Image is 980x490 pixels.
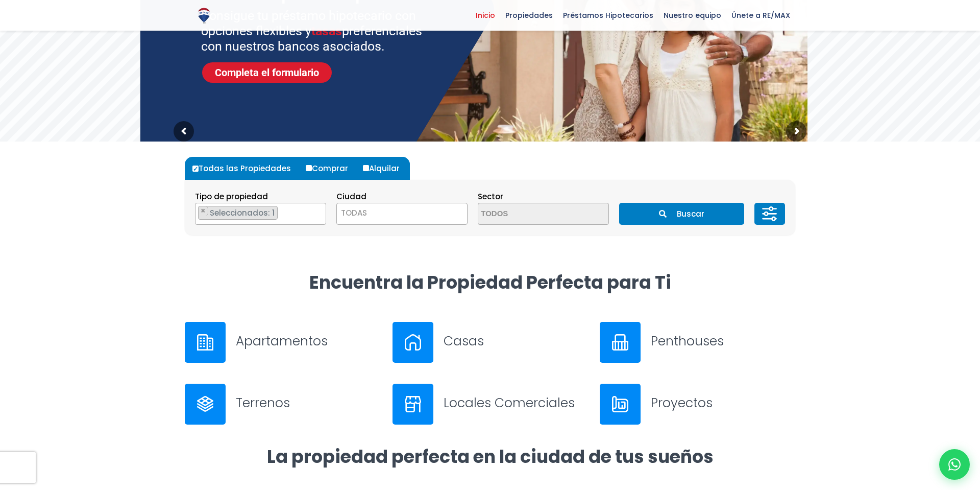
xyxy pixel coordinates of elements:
[600,384,795,425] a: Proyectos
[336,191,366,202] span: Ciudad
[195,203,201,225] textarea: Search
[337,206,467,220] span: TODAS
[209,207,277,218] span: Seleccionados: 1
[336,203,468,225] span: TODAS
[393,322,588,363] a: Casas
[360,157,410,180] label: Alquilar
[444,332,588,350] h3: Casas
[201,206,206,216] span: ×
[500,8,558,23] span: Propiedades
[199,206,208,216] button: Remove item
[309,270,671,295] strong: Encuentra la Propiedad Perfecta para Ti
[314,206,321,216] button: Remove all items
[236,332,380,350] h3: Apartamentos
[267,444,714,469] strong: La propiedad perfecta en la ciudad de tus sueños
[185,384,380,425] a: Terrenos
[201,8,435,54] sr7-txt: Consigue tu préstamo hipotecario con opciones flexibles y preferenciales con nuestros bancos asoc...
[558,8,658,23] span: Préstamos Hipotecarios
[311,24,342,38] span: tasas
[202,62,332,83] a: Completa el formulario
[315,206,320,216] span: ×
[600,322,795,363] a: Penthouses
[303,157,358,180] label: Comprar
[471,8,500,23] span: Inicio
[341,207,367,218] span: TODAS
[444,394,588,412] h3: Locales Comerciales
[185,322,380,363] a: Apartamentos
[306,165,312,171] input: Comprar
[619,203,744,225] button: Buscar
[478,203,577,225] textarea: Search
[393,384,588,425] a: Locales Comerciales
[658,8,726,23] span: Nuestro equipo
[651,332,795,350] h3: Penthouses
[726,8,795,23] span: Únete a RE/MAX
[190,157,301,180] label: Todas las Propiedades
[198,206,278,220] li: APARTAMENTO
[195,7,213,25] img: Logo de REMAX
[363,165,369,171] input: Alquilar
[192,166,199,172] input: Todas las Propiedades
[651,394,795,412] h3: Proyectos
[236,394,380,412] h3: Terrenos
[478,191,503,202] span: Sector
[195,191,268,202] span: Tipo de propiedad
